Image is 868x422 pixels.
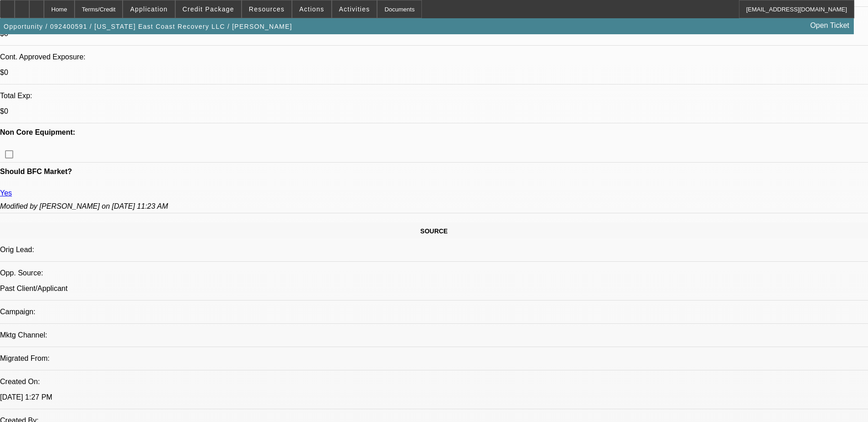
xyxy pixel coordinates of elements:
[4,23,292,30] span: Opportunity / 092400591 / [US_STATE] East Coast Recovery LLC / [PERSON_NAME]
[292,0,331,18] button: Actions
[242,0,291,18] button: Resources
[332,0,377,18] button: Activities
[421,227,448,235] span: SOURCE
[130,5,167,13] span: Application
[807,18,853,33] a: Open Ticket
[176,0,241,18] button: Credit Package
[183,5,234,13] span: Credit Package
[123,0,174,18] button: Application
[299,5,324,13] span: Actions
[249,5,285,13] span: Resources
[339,5,370,13] span: Activities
